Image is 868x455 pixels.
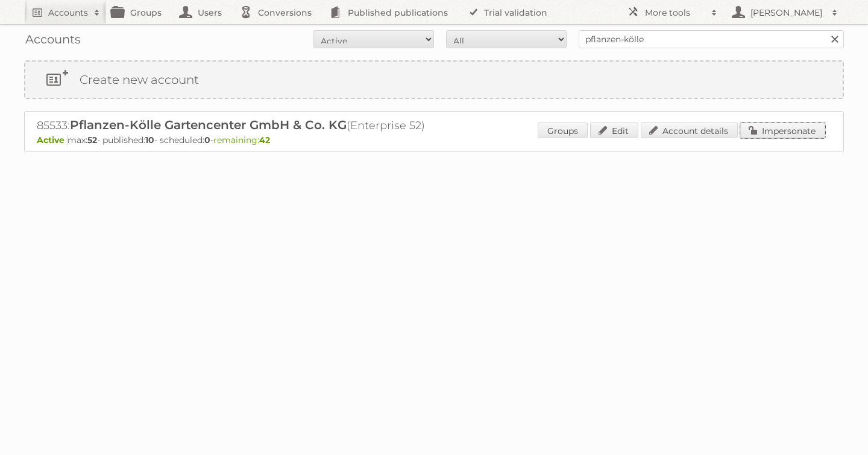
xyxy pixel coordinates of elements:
strong: 42 [259,135,270,145]
strong: 0 [204,135,210,145]
h2: Accounts [48,7,88,19]
a: Groups [538,122,588,138]
strong: 10 [145,135,154,145]
p: max: - published: - scheduled: - [37,135,831,145]
span: remaining: [213,135,270,145]
span: Pflanzen-Kölle Gartencenter GmbH & Co. KG [70,118,347,132]
span: Active [37,135,68,145]
h2: More tools [645,7,705,19]
strong: 52 [87,135,97,145]
h2: 85533: (Enterprise 52) [37,118,459,133]
a: Edit [590,122,638,138]
a: Impersonate [740,122,825,138]
a: Account details [641,122,738,138]
h2: [PERSON_NAME] [747,7,826,19]
a: Create new account [25,62,843,98]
